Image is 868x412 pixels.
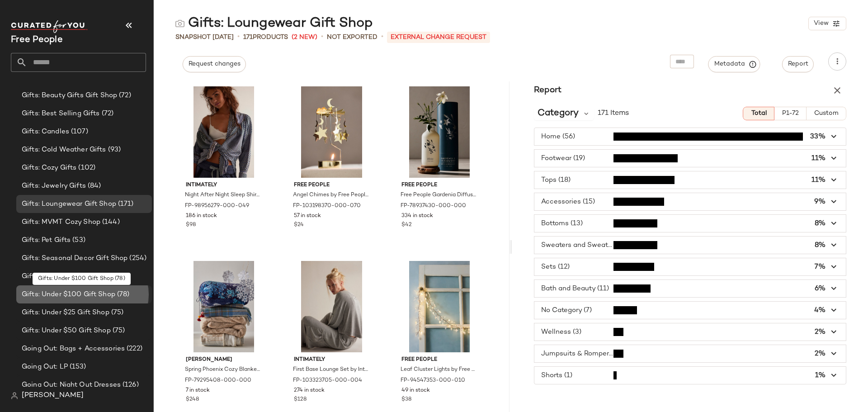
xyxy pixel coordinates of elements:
[534,302,846,319] button: No Category (7)4%
[22,163,76,173] span: Gifts: Cozy Gifts
[22,181,86,191] span: Gifts: Jewelry Gifts
[99,271,113,282] span: (75)
[294,387,325,395] span: 274 in stock
[22,217,100,227] span: Gifts: MVMT Cozy Shop
[401,212,433,220] span: 334 in stock
[294,181,370,189] span: Free People
[401,221,412,229] span: $42
[125,344,142,354] span: (222)
[68,362,86,372] span: (153)
[294,212,321,220] span: 57 in stock
[100,109,114,119] span: (72)
[175,14,373,33] div: Gifts: Loungewear Gift Shop
[534,323,846,341] button: Wellness (3)2%
[109,308,124,318] span: (75)
[22,199,116,209] span: Gifts: Loungewear Gift Shop
[243,33,288,42] div: Products
[394,86,485,178] img: 78937430_000_0
[808,17,846,30] button: View
[534,215,846,232] button: Bottoms (13)8%
[788,61,808,68] span: Report
[186,356,262,364] span: [PERSON_NAME]
[185,377,251,385] span: FP-79295408-000-000
[327,33,377,42] span: Not Exported
[22,90,117,101] span: Gifts: Beauty Gifts Gift Shop
[71,235,85,246] span: (53)
[512,84,583,97] h3: Report
[185,366,261,374] span: Spring Phoenix Cozy Blanket by [PERSON_NAME] at Free People
[185,202,249,210] span: FP-98956279-000-049
[401,202,466,210] span: FP-78937430-000-000
[538,107,579,120] span: Category
[813,20,829,27] span: View
[534,280,846,297] button: Bath and Beauty (11)6%
[293,366,369,374] span: First Base Lounge Set by Intimately at Free People in Grey, Size: M
[183,56,246,72] button: Request changes
[401,396,411,404] span: $38
[22,127,69,137] span: Gifts: Candles
[782,110,799,117] span: P1-72
[708,56,760,72] button: Metadata
[287,86,377,178] img: 103198370_070_b
[534,171,846,189] button: Tops (18)11%
[394,261,485,352] img: 94547353_010_b
[22,362,68,372] span: Going Out: LP
[22,253,127,264] span: Gifts: Seasonal Decor Gift Shop
[401,377,465,385] span: FP-94547353-000-010
[127,253,146,264] span: (254)
[22,235,71,246] span: Gifts: Pet Gifts
[11,35,63,45] span: Current Company Name
[750,110,766,117] span: Total
[401,387,430,395] span: 49 in stock
[534,193,846,210] button: Accessories (15)9%
[534,150,846,167] button: Footwear (19)11%
[287,261,377,352] img: 103323705_004_a
[401,356,477,364] span: Free People
[294,356,370,364] span: Intimately
[186,387,210,395] span: 7 in stock
[186,221,196,229] span: $98
[292,33,317,42] span: (2 New)
[22,390,84,401] span: [PERSON_NAME]
[237,32,240,43] span: •
[116,199,134,209] span: (171)
[117,90,131,101] span: (72)
[22,289,115,300] span: Gifts: Under $100 Gift Shop
[121,380,139,390] span: (126)
[293,191,369,199] span: Angel Chimes by Free People in Gold
[807,107,846,120] button: Custom
[294,221,304,229] span: $24
[22,344,125,354] span: Going Out: Bags + Accessories
[294,396,307,404] span: $128
[22,308,109,318] span: Gifts: Under $25 Gift Shop
[401,366,476,374] span: Leaf Cluster Lights by Free People in White
[743,107,774,120] button: Total
[100,217,120,227] span: (144)
[106,145,121,155] span: (93)
[534,237,846,254] button: Sweaters and Sweatshirts (13)8%
[111,326,125,336] span: (75)
[186,212,217,220] span: 186 in stock
[381,32,383,43] span: •
[534,258,846,275] button: Sets (12)7%
[186,396,199,404] span: $248
[534,367,846,384] button: Shorts (1)1%
[115,289,130,300] span: (78)
[387,32,490,43] p: External Change Request
[179,261,269,352] img: 79295408_000_0
[186,181,262,189] span: Intimately
[22,271,99,282] span: Gifts: Stocking Stuffers
[814,110,839,117] span: Custom
[22,145,106,155] span: Gifts: Cold Weather Gifts
[175,33,234,42] span: Snapshot [DATE]
[782,56,814,72] button: Report
[774,107,807,120] button: P1-72
[598,108,629,119] span: 171 Items
[714,60,755,68] span: Metadata
[188,61,241,68] span: Request changes
[22,380,121,390] span: Going Out: Night Out Dresses
[175,19,184,28] img: svg%3e
[401,191,476,199] span: Free People Gardenia Diffuser at Free People
[69,127,88,137] span: (107)
[22,109,100,119] span: Gifts: Best Selling Gifts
